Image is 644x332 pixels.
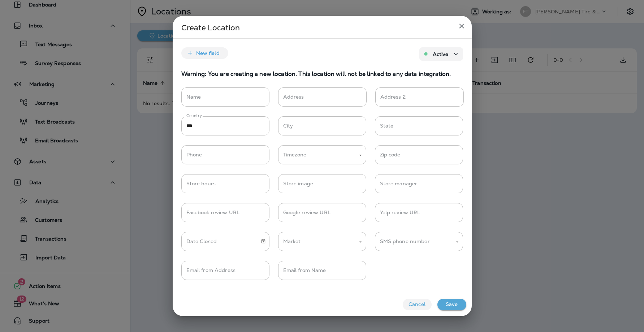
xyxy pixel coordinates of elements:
[258,236,269,247] button: Choose date
[181,47,228,59] button: New field
[186,113,202,118] label: Country
[181,69,463,79] h6: Warning: You are creating a new location. This location will not be linked to any data integration.
[196,50,220,56] p: New field
[437,299,466,310] button: Save
[433,51,449,57] p: Active
[403,299,432,310] button: Cancel
[419,47,463,61] button: Active
[454,19,469,33] button: close
[173,16,472,38] h2: Create Location
[357,152,364,158] button: Open
[454,238,461,245] button: Open
[357,238,364,245] button: Open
